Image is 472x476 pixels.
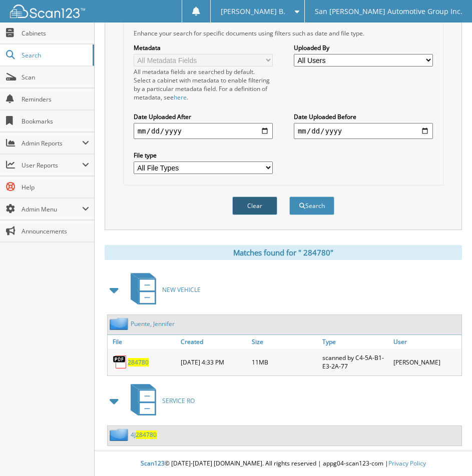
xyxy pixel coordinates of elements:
img: PDF.png [113,354,128,369]
span: Help [22,183,89,191]
a: Puente, Jennifer [131,319,175,328]
label: Date Uploaded Before [294,112,433,121]
a: 284780 [128,358,149,366]
a: here [174,93,187,101]
input: start [134,123,273,139]
span: Scan [22,73,89,81]
label: Date Uploaded After [134,112,273,121]
div: Enhance your search for specific documents using filters such as date and file type. [129,29,438,37]
a: SERVICE RO [125,381,195,420]
span: User Reports [22,161,82,169]
span: Announcements [22,227,89,235]
span: S E R V I C E R O [162,396,195,405]
a: Size [249,335,320,348]
img: folder2.png [110,317,131,330]
a: NEW VEHICLE [125,270,201,309]
div: [DATE] 4:33 PM [178,351,249,373]
div: scanned by C4-5A-B1-E3-2A-77 [320,351,390,373]
span: Search [22,51,88,59]
button: Search [289,196,334,215]
span: Admin Menu [22,205,82,213]
a: File [108,335,178,348]
span: 2 8 4 7 8 0 [136,430,157,439]
span: Bookmarks [22,117,89,125]
span: San [PERSON_NAME] Automotive Group Inc. [315,8,462,14]
label: Uploaded By [294,43,433,52]
a: User [391,335,461,348]
input: end [294,123,433,139]
span: Scan123 [141,459,165,467]
span: 2 8 4 7 8 0 [128,358,149,366]
span: Reminders [22,95,89,103]
label: File type [134,151,273,159]
div: Matches found for " 284780" [105,245,462,260]
span: Admin Reports [22,139,82,147]
a: Created [178,335,249,348]
div: © [DATE]-[DATE] [DOMAIN_NAME]. All rights reserved | appg04-scan123-com | [95,451,472,476]
div: All metadata fields are searched by default. Select a cabinet with metadata to enable filtering b... [134,67,273,101]
span: [PERSON_NAME] B. [221,8,285,14]
label: Metadata [134,43,273,52]
a: Type [320,335,390,348]
button: Clear [232,196,277,215]
div: 11MB [249,351,320,373]
span: Cabinets [22,29,89,37]
img: folder2.png [110,428,131,441]
span: N E W V E H I C L E [162,285,201,294]
a: 4J284780 [131,430,157,439]
img: scan123-logo-white.svg [10,4,85,18]
a: Privacy Policy [388,459,426,467]
div: [PERSON_NAME] [391,351,461,373]
iframe: Chat Widget [422,428,472,476]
